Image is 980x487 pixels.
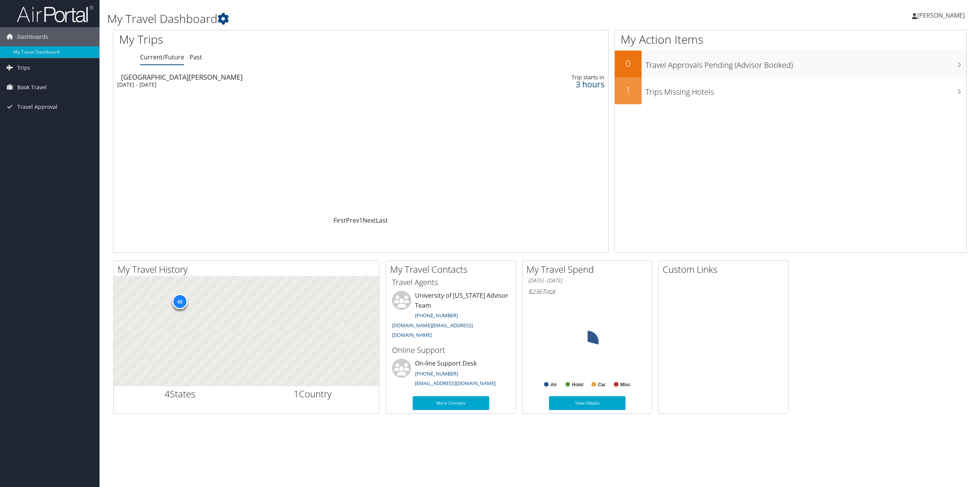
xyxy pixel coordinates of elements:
[572,382,583,387] text: Hotel
[912,4,972,27] a: [PERSON_NAME]
[413,396,489,410] a: More Contacts
[615,31,966,48] h1: My Action Items
[528,287,542,296] span: $236
[390,263,516,276] h2: My Travel Contacts
[615,57,642,70] h2: 0
[550,382,557,387] text: Air
[118,263,379,276] h2: My Travel History
[615,77,966,104] a: 1Trips Missing Hotels
[117,81,418,88] div: [DATE] - [DATE]
[359,216,363,225] a: 1
[528,277,646,284] h6: [DATE] - [DATE]
[17,27,48,46] span: Dashboards
[615,84,642,97] h2: 1
[415,370,458,377] a: [PHONE_NUMBER]
[645,83,966,97] h3: Trips Missing Hotels
[388,359,514,390] li: On-line Support Desk
[392,277,510,288] h3: Travel Agents
[252,387,374,400] h2: Country
[376,216,388,225] a: Last
[917,11,965,20] span: [PERSON_NAME]
[528,287,646,296] h6: Total
[17,78,47,97] span: Book Travel
[165,387,170,400] span: 4
[17,58,30,77] span: Trips
[388,291,514,342] li: University of [US_STATE] Advisor Team
[140,53,184,61] a: Current/Future
[645,56,966,71] h3: Travel Approvals Pending (Advisor Booked)
[615,51,966,77] a: 0Travel Approvals Pending (Advisor Booked)
[492,74,604,81] div: Trip starts in
[598,382,606,387] text: Car
[621,382,631,387] text: Misc
[415,380,496,387] a: [EMAIL_ADDRESS][DOMAIN_NAME]
[17,97,57,116] span: Travel Approval
[107,11,684,27] h1: My Travel Dashboard
[346,216,359,225] a: Prev
[363,216,376,225] a: Next
[189,53,202,61] a: Past
[172,294,188,309] div: 43
[392,322,473,339] a: [DOMAIN_NAME][EMAIL_ADDRESS][DOMAIN_NAME]
[119,387,241,400] h2: States
[333,216,346,225] a: First
[549,396,626,410] a: View Details
[663,263,788,276] h2: Custom Links
[392,345,510,356] h3: Online Support
[121,74,422,80] div: [GEOGRAPHIC_DATA][PERSON_NAME]
[415,312,458,319] a: [PHONE_NUMBER]
[526,263,652,276] h2: My Travel Spend
[17,5,93,23] img: airportal-logo.png
[119,31,396,48] h1: My Trips
[492,81,604,88] div: 3 hours
[294,387,299,400] span: 1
